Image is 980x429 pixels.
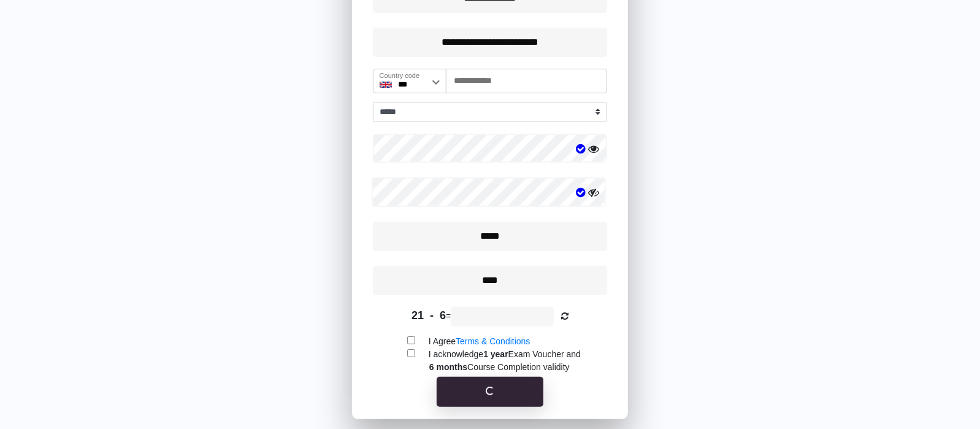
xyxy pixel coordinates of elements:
span: 21 - 6 [412,309,446,322]
span: Course Completion validity [429,362,570,372]
label: Country code [380,71,419,81]
span: I Agree [429,336,530,346]
b: 1 year [483,349,508,359]
b: 6 months [429,362,467,372]
div: = [352,307,628,327]
a: Terms & Conditions [456,336,530,346]
span: I acknowledge Exam Voucher and [429,349,581,359]
i: Refresh [561,312,568,320]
